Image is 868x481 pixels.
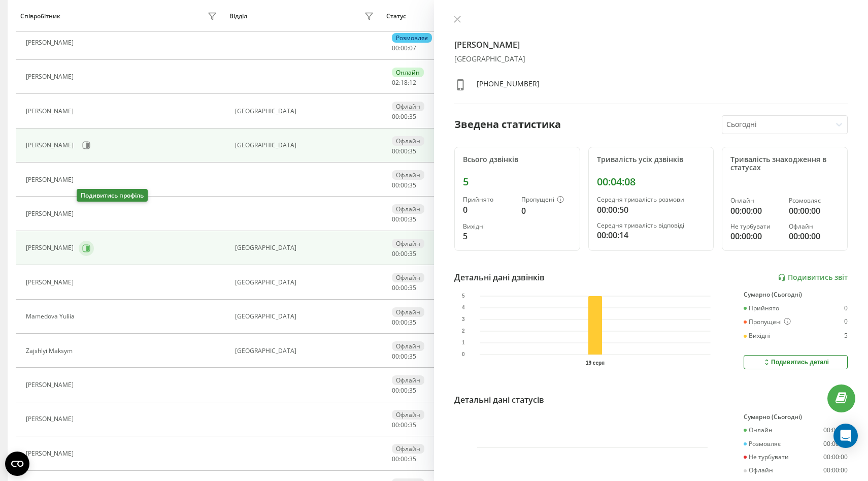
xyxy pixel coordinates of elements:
div: Open Intercom Messenger [833,424,858,448]
span: 00 [392,112,399,121]
div: 00:00:00 [730,205,781,217]
div: Вихідні [463,223,513,230]
a: Подивитись звіт [778,273,848,282]
span: 35 [409,455,416,463]
div: : : [392,353,416,360]
div: [PERSON_NAME] [26,210,76,217]
span: 35 [409,421,416,429]
span: 00 [392,421,399,429]
span: 07 [409,44,416,52]
div: [PERSON_NAME] [26,450,76,457]
span: 35 [409,112,416,121]
div: Офлайн [392,204,424,214]
div: 0 [463,204,513,216]
text: 3 [462,316,465,322]
div: 5 [463,230,513,242]
span: 00 [400,249,408,258]
text: 4 [462,305,465,310]
div: : : [392,319,416,326]
div: Онлайн [392,68,424,77]
div: Офлайн [392,102,424,111]
div: Середня тривалість розмови [597,196,706,203]
div: 00:00:00 [823,427,848,434]
div: Онлайн [730,197,781,204]
span: 35 [409,181,416,189]
div: Тривалість усіх дзвінків [597,155,706,164]
span: 00 [400,352,408,361]
div: : : [392,456,416,463]
span: 00 [392,352,399,361]
div: 00:00:00 [823,440,848,447]
div: [PERSON_NAME] [26,142,76,149]
div: [GEOGRAPHIC_DATA] [235,347,376,355]
div: Подивитись профіль [77,189,148,202]
div: 00:00:00 [789,205,839,217]
div: : : [392,284,416,292]
span: 35 [409,215,416,223]
div: 0 [521,205,572,217]
span: 00 [392,147,399,155]
span: 00 [392,386,399,395]
div: [PERSON_NAME] [26,244,76,251]
button: Open CMP widget [5,452,29,476]
span: 00 [400,215,408,223]
div: Статус [386,13,406,20]
div: 00:00:14 [597,229,706,241]
div: : : [392,182,416,189]
div: Mamedova Yuliia [26,313,77,320]
div: : : [392,79,416,86]
div: [PERSON_NAME] [26,415,76,423]
div: Подивитись деталі [762,358,829,366]
span: 00 [400,44,408,52]
div: Не турбувати [744,454,789,461]
span: 00 [400,283,408,292]
div: Офлайн [392,375,424,385]
div: : : [392,148,416,155]
div: : : [392,45,416,52]
span: 00 [400,421,408,429]
div: Офлайн [392,239,424,248]
span: 35 [409,147,416,155]
div: Зведена статистика [454,117,561,132]
div: : : [392,216,416,223]
span: 00 [392,455,399,463]
span: 00 [392,318,399,327]
div: 00:00:00 [789,230,839,242]
span: 35 [409,318,416,327]
div: [GEOGRAPHIC_DATA] [235,108,376,115]
div: Zajshlyi Maksym [26,347,75,355]
text: 19 серп [586,360,605,366]
span: 00 [400,112,408,121]
div: 0 [844,318,848,326]
div: Сумарно (Сьогодні) [744,291,848,298]
span: 00 [392,44,399,52]
div: Всього дзвінків [463,155,572,164]
div: Офлайн [789,223,839,230]
div: Тривалість знаходження в статусах [730,155,839,173]
span: 00 [392,215,399,223]
div: 00:00:50 [597,204,706,216]
div: 5 [463,176,572,188]
div: Онлайн [744,427,773,434]
div: Не турбувати [730,223,781,230]
span: 00 [400,181,408,189]
div: [PERSON_NAME] [26,108,76,115]
div: Детальні дані статусів [454,394,544,406]
text: 2 [462,328,465,334]
div: [GEOGRAPHIC_DATA] [454,55,848,63]
span: 35 [409,283,416,292]
span: 35 [409,386,416,395]
div: Вихідні [744,332,771,339]
div: Офлайн [392,273,424,282]
div: [PERSON_NAME] [26,279,76,286]
div: Розмовляє [789,197,839,204]
div: [GEOGRAPHIC_DATA] [235,244,376,251]
div: : : [392,422,416,429]
button: Подивитись деталі [744,355,848,369]
div: Офлайн [392,444,424,454]
div: Пропущені [744,318,791,326]
div: Розмовляє [744,440,781,447]
div: [GEOGRAPHIC_DATA] [235,279,376,286]
div: Офлайн [392,170,424,180]
div: [PERSON_NAME] [26,381,76,389]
